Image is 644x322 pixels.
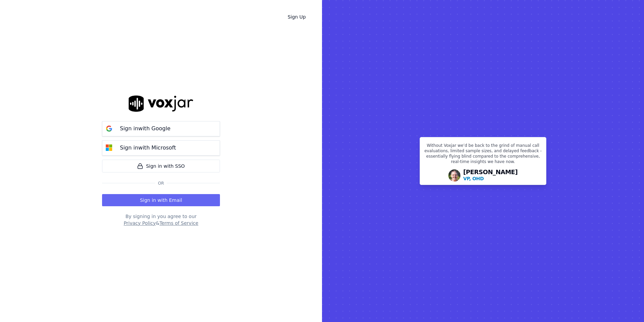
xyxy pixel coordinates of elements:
p: VP, OHD [463,175,484,182]
button: Privacy Policy [124,220,156,226]
button: Terms of Service [159,220,198,226]
img: microsoft Sign in button [102,141,116,155]
div: By signing in you agree to our & [102,213,220,226]
p: Sign in with Google [120,125,170,133]
a: Sign Up [282,11,311,23]
a: Sign in with SSO [102,160,220,172]
img: Avatar [448,169,460,182]
p: Sign in with Microsoft [120,144,176,152]
div: [PERSON_NAME] [463,169,518,182]
button: Sign inwith Microsoft [102,140,220,156]
span: Or [155,181,167,186]
button: Sign inwith Google [102,121,220,136]
img: logo [129,96,193,111]
p: Without Voxjar we’d be back to the grind of manual call evaluations, limited sample sizes, and de... [424,143,542,167]
button: Sign in with Email [102,194,220,206]
img: google Sign in button [102,122,116,135]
